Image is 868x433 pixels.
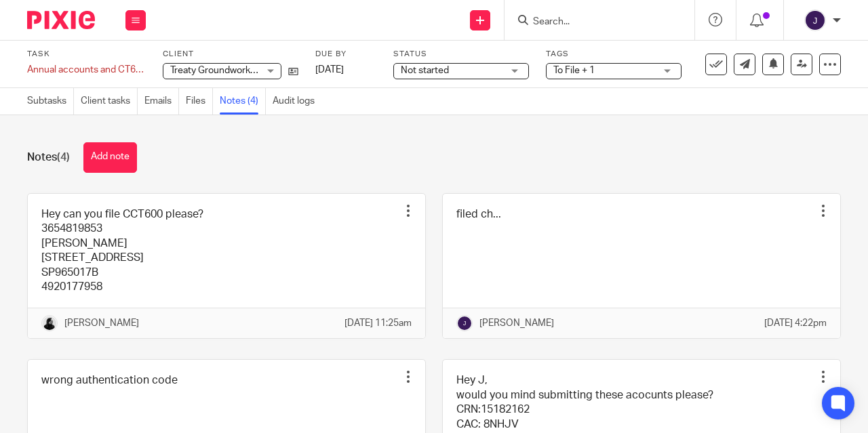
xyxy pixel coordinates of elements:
span: [DATE] [315,65,344,75]
a: Files [186,88,213,115]
img: PHOTO-2023-03-20-11-06-28%203.jpg [41,315,58,331]
button: Add note [83,142,137,173]
p: [DATE] 4:22pm [764,316,827,330]
img: svg%3E [804,9,826,31]
label: Client [163,49,298,60]
label: Due by [315,49,376,60]
input: Search [532,16,654,28]
span: To File + 1 [553,66,595,75]
span: Treaty Groundwork Ltd [170,66,267,75]
p: [DATE] 11:25am [344,316,412,330]
img: svg%3E [456,315,473,331]
label: Tags [546,49,682,60]
a: Emails [144,88,179,115]
a: Notes (4) [220,88,266,115]
p: [PERSON_NAME] [64,316,139,330]
span: (4) [57,152,70,163]
a: Subtasks [27,88,74,115]
label: Status [393,49,529,60]
div: Annual accounts and CT600 return [27,63,146,77]
img: Pixie [27,11,95,29]
a: Client tasks [81,88,138,115]
p: [PERSON_NAME] [479,316,554,330]
span: Not started [401,66,449,75]
a: Audit logs [273,88,321,115]
label: Task [27,49,146,60]
h1: Notes [27,150,70,165]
